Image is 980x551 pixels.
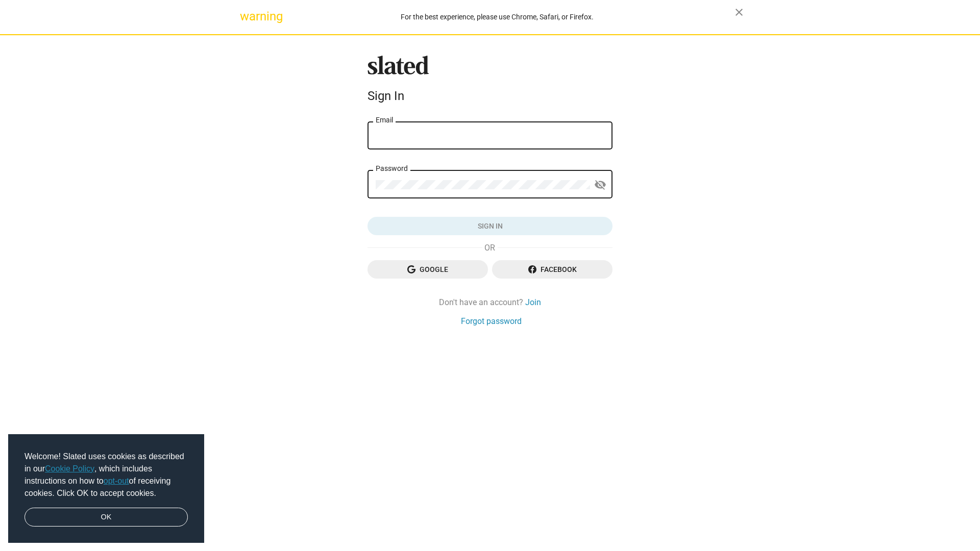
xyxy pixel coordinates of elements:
div: Sign In [367,89,612,103]
div: Don't have an account? [367,297,612,308]
a: Forgot password [461,316,522,327]
a: Cookie Policy [45,464,94,473]
span: Welcome! Slated uses cookies as described in our , which includes instructions on how to of recei... [24,450,188,499]
span: Facebook [500,260,604,279]
button: Facebook [492,260,612,279]
sl-branding: Sign In [367,56,612,108]
button: Show password [590,175,610,195]
mat-icon: close [733,6,745,18]
mat-icon: visibility_off [594,177,606,193]
mat-icon: warning [240,10,252,22]
div: cookieconsent [8,434,204,543]
a: Join [525,297,541,308]
div: For the best experience, please use Chrome, Safari, or Firefox. [259,10,735,24]
a: opt-out [104,477,129,485]
button: Google [367,260,488,279]
span: Google [376,260,480,279]
a: dismiss cookie message [24,508,188,527]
